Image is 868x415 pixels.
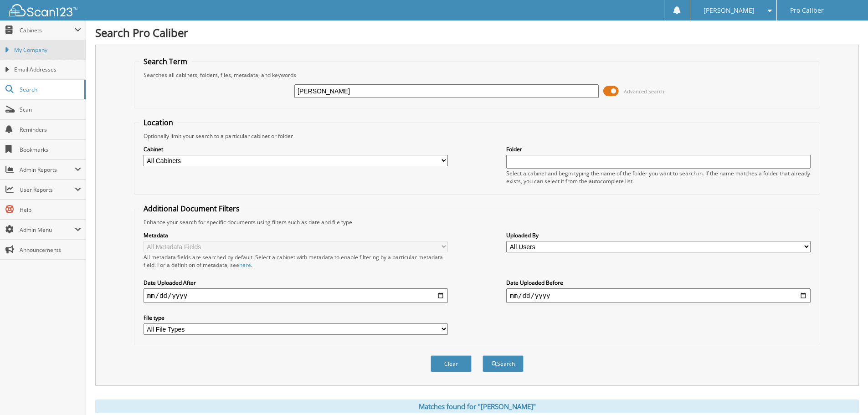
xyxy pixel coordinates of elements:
div: All metadata fields are searched by default. Select a cabinet with metadata to enable filtering b... [144,253,448,269]
iframe: Chat Widget [822,371,868,415]
h1: Search Pro Caliber [95,25,859,40]
label: File type [144,314,448,322]
span: Cabinets [20,26,75,34]
span: Reminders [20,126,81,133]
input: end [506,288,811,303]
button: Search [483,355,524,372]
legend: Search Term [139,56,192,67]
label: Folder [506,145,811,153]
div: Matches found for "[PERSON_NAME]" [95,400,859,413]
input: start [144,288,448,303]
span: User Reports [20,186,75,194]
a: here [239,261,251,269]
span: Search [20,86,80,93]
label: Date Uploaded After [144,279,448,287]
img: scan123-logo-white.svg [9,4,77,16]
span: Email Addresses [14,66,81,74]
label: Cabinet [144,145,448,153]
span: [PERSON_NAME] [704,8,755,13]
div: Enhance your search for specific documents using filters such as date and file type. [139,218,815,226]
div: Select a cabinet and begin typing the name of the folder you want to search in. If the name match... [506,169,811,185]
div: Optionally limit your search to a particular cabinet or folder [139,132,815,140]
span: Bookmarks [20,146,81,154]
span: My Company [14,46,81,54]
span: Pro Caliber [790,8,824,13]
span: Admin Menu [20,226,75,234]
span: Scan [20,106,81,113]
span: Advanced Search [624,88,664,95]
legend: Location [139,118,178,128]
button: Clear [431,355,472,372]
span: Help [20,206,81,214]
label: Metadata [144,231,448,239]
div: Searches all cabinets, folders, files, metadata, and keywords [139,71,815,79]
label: Uploaded By [506,231,811,239]
span: Announcements [20,246,81,254]
legend: Additional Document Filters [139,204,244,214]
label: Date Uploaded Before [506,279,811,287]
span: Admin Reports [20,166,75,174]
